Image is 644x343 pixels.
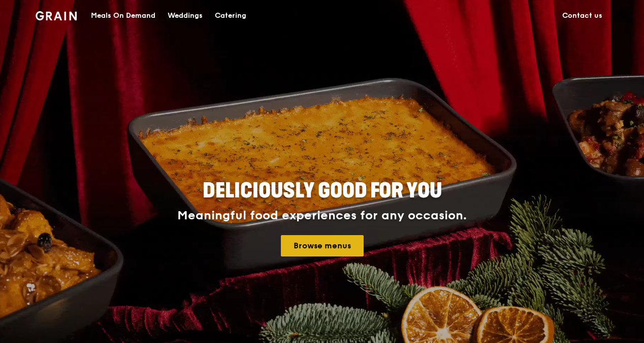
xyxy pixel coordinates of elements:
a: Catering [209,1,252,31]
div: Weddings [168,1,203,31]
a: Browse menus [281,235,364,256]
a: Weddings [162,1,209,31]
img: Grain [36,11,77,20]
span: Deliciously good for you [203,179,442,203]
div: Catering [215,1,246,31]
a: Contact us [556,1,608,31]
div: Meals On Demand [91,1,155,31]
div: Meaningful food experiences for any occasion. [139,209,505,223]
